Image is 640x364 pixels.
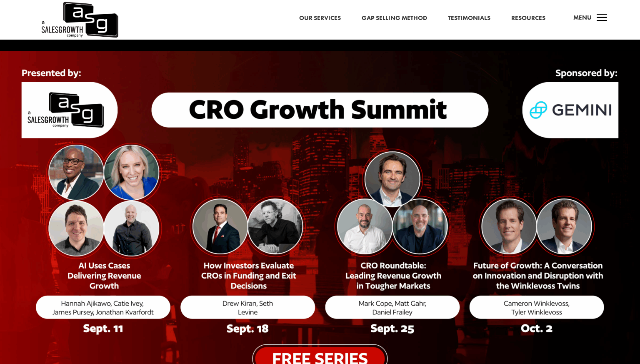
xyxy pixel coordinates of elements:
span: a [594,10,610,27]
a: Testimonials [448,13,490,24]
a: Gap Selling Method [362,13,427,24]
a: Resources [511,13,545,24]
span: Menu [573,13,592,22]
a: Our Services [299,13,341,24]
